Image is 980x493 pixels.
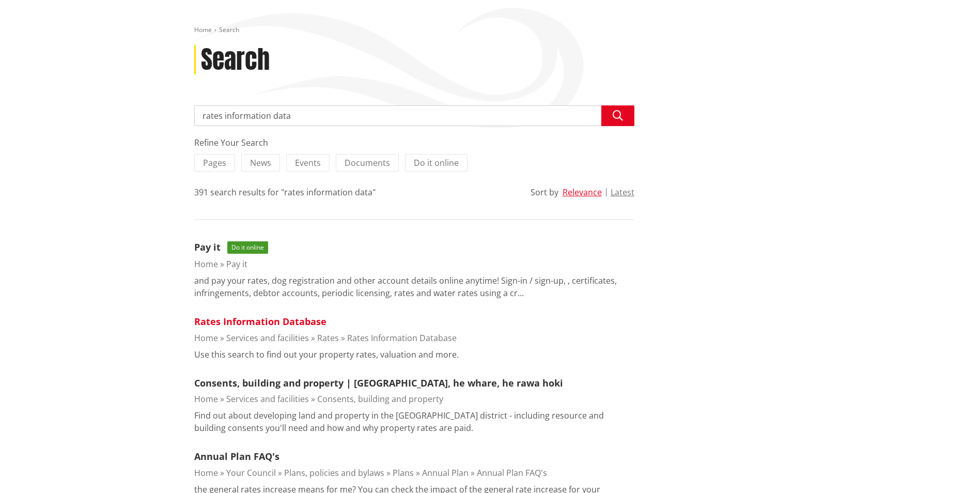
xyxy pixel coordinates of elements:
[194,105,634,126] input: Search input
[295,157,321,168] span: Events
[194,377,563,389] a: Consents, building and property | [GEOGRAPHIC_DATA], he whare, he rawa hoki
[414,157,459,168] span: Do it online
[194,332,218,344] a: Home
[477,467,547,479] a: Annual Plan FAQ's
[201,45,270,75] h1: Search
[194,136,634,149] div: Refine Your Search
[194,467,218,479] a: Home
[226,467,276,479] a: Your Council
[219,25,239,34] span: Search
[194,450,279,463] a: Annual Plan FAQ's
[194,186,376,198] div: 391 search results for "rates information data"
[194,25,212,34] a: Home
[345,157,390,168] span: Documents
[393,467,414,479] a: Plans
[194,315,326,328] a: Rates Information Database
[284,467,384,479] a: Plans, policies and bylaws
[194,258,218,270] a: Home
[194,241,221,253] a: Pay it
[203,157,226,168] span: Pages
[194,409,634,434] p: Find out about developing land and property in the [GEOGRAPHIC_DATA] district - including resourc...
[347,332,457,344] a: Rates Information Database
[194,26,786,35] nav: breadcrumb
[317,393,443,405] a: Consents, building and property
[317,332,339,344] a: Rates
[422,467,469,479] a: Annual Plan
[226,258,247,270] a: Pay it
[194,393,218,405] a: Home
[611,188,634,197] button: Latest
[563,188,602,197] button: Relevance
[250,157,271,168] span: News
[227,241,268,254] span: Do it online
[226,393,309,405] a: Services and facilities
[194,348,459,361] p: Use this search to find out your property rates, valuation and more.
[531,186,558,198] div: Sort by
[932,450,970,487] iframe: Messenger Launcher
[194,274,634,299] p: and pay your rates, dog registration and other account details online anytime! Sign-in / sign-up,...
[226,332,309,344] a: Services and facilities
